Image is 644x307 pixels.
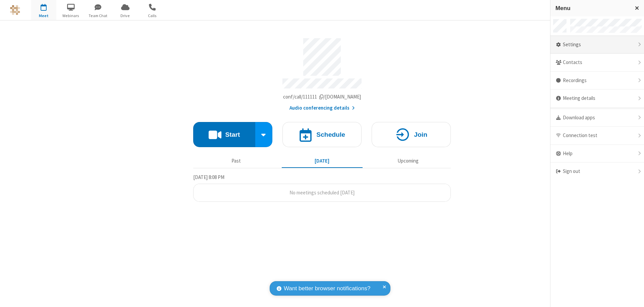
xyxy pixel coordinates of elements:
[86,13,111,19] span: Team Chat
[550,109,644,127] div: Download apps
[255,122,273,147] div: Start conference options
[193,33,451,112] section: Account details
[193,122,255,147] button: Start
[550,127,644,145] div: Connection test
[140,13,165,19] span: Calls
[555,5,629,11] h3: Menu
[196,155,277,167] button: Past
[550,89,644,108] div: Meeting details
[58,13,84,19] span: Webinars
[284,284,370,293] span: Want better browser notifications?
[283,93,361,101] button: Copy my meeting room linkCopy my meeting room link
[550,163,644,180] div: Sign out
[10,5,20,15] img: QA Selenium DO NOT DELETE OR CHANGE
[289,104,355,112] button: Audio conferencing details
[193,174,224,180] span: [DATE] 8:08 PM
[550,54,644,72] div: Contacts
[282,155,363,167] button: [DATE]
[282,122,362,147] button: Schedule
[225,131,240,138] h4: Start
[372,122,451,147] button: Join
[550,72,644,90] div: Recordings
[113,13,138,19] span: Drive
[550,145,644,163] div: Help
[316,131,345,138] h4: Schedule
[289,189,355,196] span: No meetings scheduled [DATE]
[31,13,56,19] span: Meet
[283,94,361,100] span: Copy my meeting room link
[368,155,448,167] button: Upcoming
[193,173,451,202] section: Today's Meetings
[414,131,427,138] h4: Join
[550,36,644,54] div: Settings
